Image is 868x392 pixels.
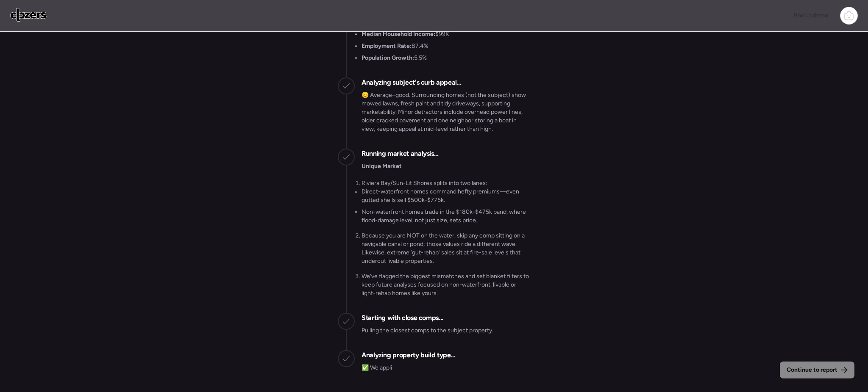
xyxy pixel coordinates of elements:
li: 87.4% [362,42,428,50]
p: 😊 Average–good. Surrounding homes (not the subject) show mowed lawns, fresh paint and tidy drivew... [362,91,530,133]
strong: Unique Market [362,163,402,170]
strong: Employment Rate: [362,42,412,50]
h2: Starting with close comps... [362,313,443,323]
p: Pulling the closest comps to the subject property. [362,326,493,335]
li: Direct-waterfront homes command hefty premiums—even gutted shells sell $500k-$775k. [362,188,530,204]
li: We’ve flagged the biggest mismatches and set blanket filters to keep future analyses focused on n... [362,272,530,298]
p: ✅ We appli [362,364,392,372]
strong: Median Household Income: [362,30,435,38]
h2: Analyzing property build type... [362,350,455,360]
li: 5.5% [362,54,427,62]
li: Non-waterfront homes trade in the $180k-$475k band, where flood-damage level, not just size, sets... [362,208,530,225]
h2: Running market analysis... [362,149,439,159]
span: Book a demo [794,12,828,19]
img: Logo [10,8,47,22]
h2: Analyzing subject's curb appeal... [362,77,462,88]
span: Continue to report [787,366,837,374]
li: Because you are NOT on the water, skip any comp sitting on a navigable canal or pond; those value... [362,232,530,265]
li: Riviera Bay/Sun-Lit Shores splits into two lanes: [362,179,530,225]
strong: Population Growth: [362,54,414,61]
li: $99K [362,30,449,39]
